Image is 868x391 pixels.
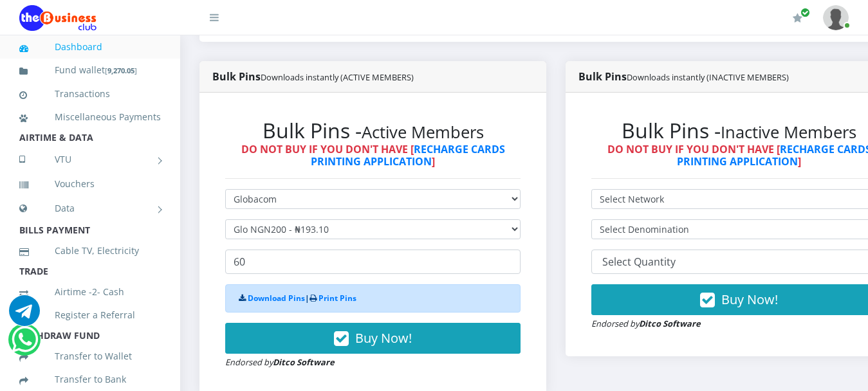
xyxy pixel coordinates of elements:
small: Downloads instantly (ACTIVE MEMBERS) [261,71,414,83]
a: Transfer to Wallet [19,341,161,371]
a: Miscellaneous Payments [19,102,161,132]
span: Renew/Upgrade Subscription [800,8,810,17]
a: Cable TV, Electricity [19,236,161,266]
a: VTU [19,143,161,176]
small: Downloads instantly (INACTIVE MEMBERS) [627,71,789,83]
strong: | [239,293,356,304]
input: Enter Quantity [225,250,521,274]
a: Vouchers [19,169,161,199]
small: Endorsed by [225,356,335,368]
a: Fund wallet[9,270.05] [19,55,161,86]
strong: Ditco Software [639,318,701,329]
i: Renew/Upgrade Subscription [793,13,802,23]
a: Register a Referral [19,300,161,330]
h2: Bulk Pins - [225,118,521,143]
strong: DO NOT BUY IF YOU DON'T HAVE [ ] [241,142,505,168]
a: RECHARGE CARDS PRINTING APPLICATION [311,142,505,168]
button: Buy Now! [225,323,521,354]
img: User [823,5,849,30]
a: Airtime -2- Cash [19,277,161,307]
small: Active Members [362,121,484,143]
a: Chat for support [12,334,38,355]
small: Endorsed by [591,318,701,329]
a: Print Pins [319,293,356,304]
span: Buy Now! [721,291,778,308]
span: Buy Now! [355,329,412,347]
strong: Bulk Pins [578,69,789,84]
a: Data [19,192,161,224]
b: 9,270.05 [107,66,134,75]
strong: Ditco Software [273,356,335,368]
a: Download Pins [248,293,305,304]
a: Transactions [19,79,161,109]
small: [ ] [105,66,137,75]
strong: Bulk Pins [212,69,414,84]
img: Logo [19,5,97,31]
small: Inactive Members [721,121,856,143]
a: Chat for support [9,305,40,326]
a: Dashboard [19,32,161,62]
